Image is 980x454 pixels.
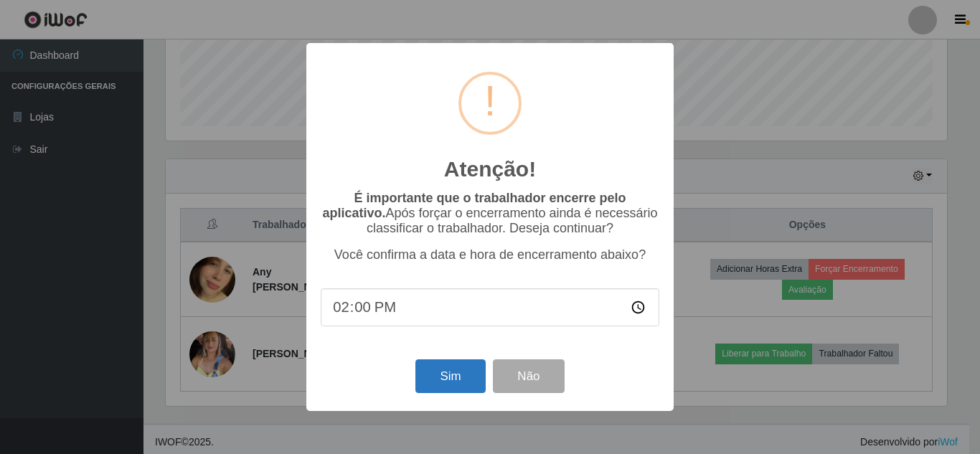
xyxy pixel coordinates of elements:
[493,359,564,393] button: Não
[322,191,626,220] b: É importante que o trabalhador encerre pelo aplicativo.
[415,359,485,393] button: Sim
[321,247,659,263] p: Você confirma a data e hora de encerramento abaixo?
[444,156,536,182] h2: Atenção!
[321,191,659,236] p: Após forçar o encerramento ainda é necessário classificar o trabalhador. Deseja continuar?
